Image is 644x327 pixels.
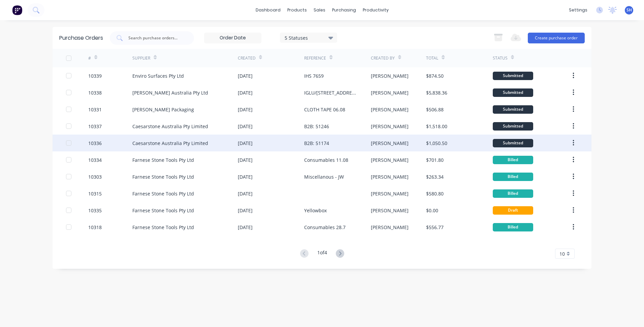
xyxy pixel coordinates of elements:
[88,173,102,180] div: 10303
[59,34,103,42] div: Purchase Orders
[528,33,585,43] button: Create purchase order
[566,5,591,15] div: settings
[371,156,409,163] div: [PERSON_NAME]
[371,123,409,130] div: [PERSON_NAME]
[371,72,409,79] div: [PERSON_NAME]
[88,72,102,79] div: 10339
[371,207,409,214] div: [PERSON_NAME]
[304,207,327,214] div: Yellowbox
[132,106,194,113] div: [PERSON_NAME] Packaging
[238,72,253,79] div: [DATE]
[426,106,444,113] div: $506.88
[304,123,329,130] div: B2B: 51246
[371,140,409,147] div: [PERSON_NAME]
[88,224,102,231] div: 10318
[88,89,102,96] div: 10338
[426,173,444,180] div: $263.34
[304,72,324,79] div: IHS 7659
[88,55,91,61] div: #
[12,5,22,15] img: Factory
[252,5,284,15] a: dashboard
[132,72,184,79] div: Enviro Surfaces Pty Ltd
[371,224,409,231] div: [PERSON_NAME]
[317,249,327,259] div: 1 of 4
[285,34,333,41] div: 5 Statuses
[493,156,533,164] div: Billed
[238,123,253,130] div: [DATE]
[493,55,508,61] div: Status
[238,55,256,61] div: Created
[371,106,409,113] div: [PERSON_NAME]
[132,123,208,130] div: Caesarstone Australia Pty Limited
[238,207,253,214] div: [DATE]
[238,190,253,197] div: [DATE]
[88,140,102,147] div: 10336
[493,88,533,97] div: Submitted
[304,156,348,163] div: Consumables 11.08
[426,140,447,147] div: $1,050.50
[238,106,253,113] div: [DATE]
[132,140,208,147] div: Caesarstone Australia Pty Limited
[426,89,447,96] div: $5,838.36
[493,72,533,80] div: Submitted
[238,224,253,231] div: [DATE]
[559,250,565,257] span: 10
[132,89,208,96] div: [PERSON_NAME] Australia Pty Ltd
[493,189,533,198] div: Billed
[88,123,102,130] div: 10337
[88,156,102,163] div: 10334
[304,89,357,96] div: IGLU/[STREET_ADDRESS][PERSON_NAME]
[493,206,533,215] div: Draft
[88,207,102,214] div: 10335
[304,224,346,231] div: Consumables 28.7
[493,139,533,147] div: Submitted
[304,55,326,61] div: Reference
[426,123,447,130] div: $1,518.00
[238,140,253,147] div: [DATE]
[426,55,438,61] div: Total
[304,140,329,147] div: B2B: 51174
[626,7,632,13] span: SH
[128,35,184,41] input: Search purchase orders...
[132,55,150,61] div: Supplier
[238,173,253,180] div: [DATE]
[304,106,345,113] div: CLOTH TAPE 06.08
[359,5,392,15] div: productivity
[493,122,533,131] div: Submitted
[132,190,194,197] div: Farnese Stone Tools Pty Ltd
[204,33,261,43] input: Order Date
[238,89,253,96] div: [DATE]
[88,106,102,113] div: 10331
[371,55,395,61] div: Created By
[88,190,102,197] div: 10315
[426,190,444,197] div: $580.80
[238,156,253,163] div: [DATE]
[426,156,444,163] div: $701.80
[371,89,409,96] div: [PERSON_NAME]
[304,173,344,180] div: Miscellanous - JW
[426,72,444,79] div: $874.50
[132,156,194,163] div: Farnese Stone Tools Pty Ltd
[329,5,359,15] div: purchasing
[426,224,444,231] div: $556.77
[132,173,194,180] div: Farnese Stone Tools Pty Ltd
[132,224,194,231] div: Farnese Stone Tools Pty Ltd
[493,173,533,181] div: Billed
[132,207,194,214] div: Farnese Stone Tools Pty Ltd
[310,5,329,15] div: sales
[426,207,438,214] div: $0.00
[493,105,533,114] div: Submitted
[284,5,310,15] div: products
[371,190,409,197] div: [PERSON_NAME]
[371,173,409,180] div: [PERSON_NAME]
[493,223,533,231] div: Billed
